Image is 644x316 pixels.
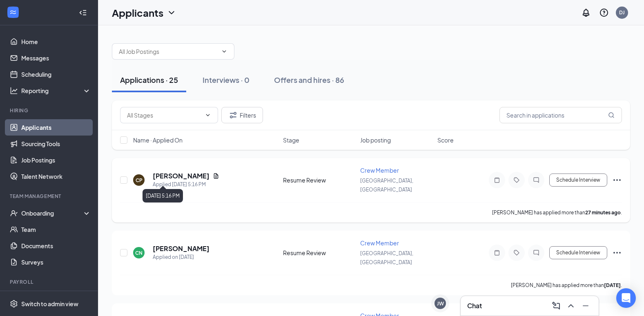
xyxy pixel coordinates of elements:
b: 27 minutes ago [585,209,621,216]
button: Minimize [579,299,592,312]
svg: Filter [228,110,238,120]
svg: ChevronDown [167,8,176,18]
div: Open Intercom Messenger [616,288,636,308]
a: Home [21,33,91,50]
button: Schedule Interview [549,246,607,259]
a: Sourcing Tools [21,136,91,152]
h1: Applicants [112,6,163,20]
button: Schedule Interview [549,174,607,187]
svg: Minimize [581,301,591,311]
svg: Tag [512,249,521,256]
div: Hiring [10,107,89,114]
svg: Settings [10,300,18,308]
div: Interviews · 0 [203,75,250,85]
div: Resume Review [283,249,355,257]
a: Talent Network [21,168,91,185]
div: Applications · 25 [120,75,178,85]
span: [GEOGRAPHIC_DATA], [GEOGRAPHIC_DATA] [360,250,413,265]
svg: Note [492,249,502,256]
svg: MagnifyingGlass [608,112,615,118]
svg: ChevronDown [221,48,227,55]
div: Switch to admin view [21,300,78,308]
input: All Stages [127,111,201,120]
a: Job Postings [21,152,91,168]
div: Reporting [21,87,91,95]
span: Score [437,136,454,144]
h3: Chat [467,301,482,310]
svg: ChatInactive [531,249,541,256]
svg: Tag [512,177,521,183]
svg: Note [492,177,502,183]
svg: Analysis [10,87,18,95]
div: Applied [DATE] 5:16 PM [153,180,219,189]
svg: Ellipses [612,175,622,185]
button: ChevronUp [564,299,577,312]
div: DJ [619,9,625,16]
div: JW [437,300,444,307]
span: Stage [283,136,299,144]
p: [PERSON_NAME] has applied more than . [492,209,622,216]
div: Payroll [10,278,89,285]
b: [DATE] [604,282,621,288]
div: [DATE] 5:16 PM [143,189,183,203]
svg: ChatInactive [531,177,541,183]
div: Offers and hires · 86 [274,75,344,85]
button: ComposeMessage [550,299,563,312]
svg: ChevronUp [566,301,576,311]
a: Applicants [21,119,91,136]
a: Messages [21,50,91,66]
svg: Ellipses [612,248,622,258]
svg: WorkstreamLogo [9,8,17,16]
svg: Notifications [581,8,591,18]
p: [PERSON_NAME] has applied more than . [511,282,622,289]
button: Filter Filters [221,107,263,123]
svg: QuestionInfo [599,8,609,18]
span: Crew Member [360,167,399,174]
div: Resume Review [283,176,355,184]
svg: Document [213,173,219,179]
div: Onboarding [21,209,84,217]
a: Surveys [21,254,91,270]
div: CN [135,249,143,256]
span: Name · Applied On [133,136,183,144]
svg: UserCheck [10,209,18,217]
span: [GEOGRAPHIC_DATA], [GEOGRAPHIC_DATA] [360,178,413,193]
span: Crew Member [360,239,399,247]
svg: ChevronDown [205,112,211,118]
div: CP [136,177,143,184]
a: Scheduling [21,66,91,82]
input: Search in applications [499,107,622,123]
input: All Job Postings [119,47,218,56]
div: Team Management [10,193,89,200]
div: Applied on [DATE] [153,253,209,261]
svg: ComposeMessage [551,301,561,311]
h5: [PERSON_NAME] [153,171,209,180]
a: Documents [21,238,91,254]
h5: [PERSON_NAME] [153,244,209,253]
span: Job posting [360,136,391,144]
svg: Collapse [79,9,87,17]
a: Team [21,221,91,238]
